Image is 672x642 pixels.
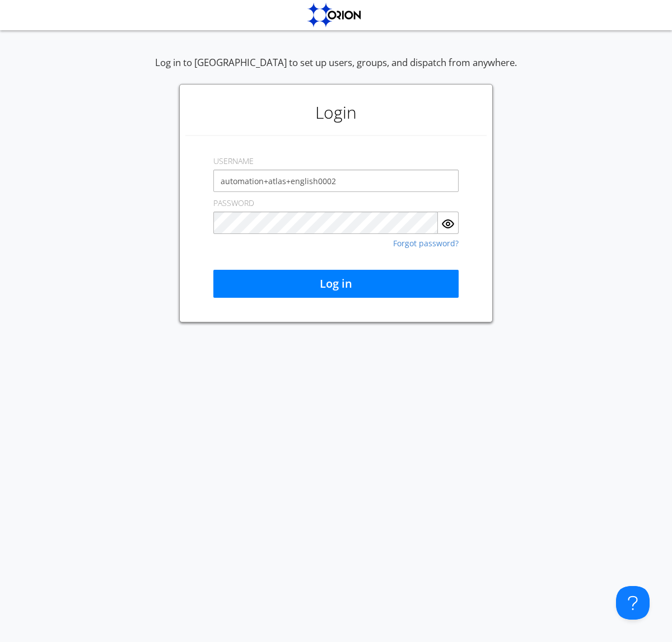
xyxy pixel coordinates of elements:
[213,270,459,298] button: Log in
[441,217,455,231] img: eye.svg
[213,156,254,167] label: USERNAME
[185,90,487,135] h1: Login
[213,212,438,234] input: Password
[393,240,459,247] a: Forgot password?
[438,212,459,234] button: Show Password
[616,586,650,620] iframe: Toggle Customer Support
[213,198,254,209] label: PASSWORD
[155,56,517,84] div: Log in to [GEOGRAPHIC_DATA] to set up users, groups, and dispatch from anywhere.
